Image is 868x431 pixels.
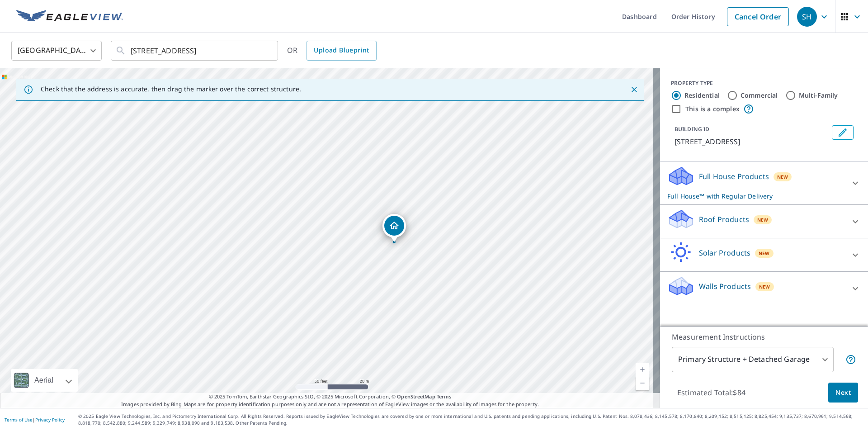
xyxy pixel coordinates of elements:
[5,417,33,423] a: Terms of Use
[16,10,123,24] img: EV Logo
[307,41,376,61] a: Upload Blueprint
[636,363,649,376] a: Current Level 19, Zoom In
[5,417,65,422] p: |
[437,393,452,400] a: Terms
[672,347,834,372] div: Primary Structure + Detached Garage
[209,393,452,401] span: © 2025 TomTom, Earthstar Geographics SIO, © 2025 Microsoft Corporation, ©
[741,91,778,100] label: Commercial
[685,104,740,114] label: This is a complex
[667,275,861,301] div: Walls ProductsNew
[671,79,857,87] div: PROPERTY TYPE
[699,281,751,292] p: Walls Products
[684,91,720,100] label: Residential
[32,369,56,392] div: Aerial
[628,84,640,95] button: Close
[667,208,861,234] div: Roof ProductsNew
[727,7,789,26] a: Cancel Order
[699,171,769,182] p: Full House Products
[799,91,838,100] label: Multi-Family
[672,332,856,342] p: Measurement Instructions
[382,214,406,242] div: Dropped pin, building 1, Residential property, 3075 Potter Rd Troupsburg, NY 14885
[11,369,78,392] div: Aerial
[636,376,649,390] a: Current Level 19, Zoom Out
[667,242,861,268] div: Solar ProductsNew
[828,383,858,403] button: Next
[35,417,65,423] a: Privacy Policy
[845,354,856,365] span: Your report will include the primary structure and a detached garage if one exists.
[759,283,770,290] span: New
[675,125,709,133] p: BUILDING ID
[699,247,750,258] p: Solar Products
[667,191,844,201] p: Full House™ with Regular Delivery
[759,250,770,257] span: New
[78,413,863,426] p: © 2025 Eagle View Technologies, Inc. and Pictometry International Corp. All Rights Reserved. Repo...
[11,38,102,63] div: [GEOGRAPHIC_DATA]
[287,41,377,61] div: OR
[667,166,861,201] div: Full House ProductsNewFull House™ with Regular Delivery
[777,173,788,180] span: New
[675,136,828,147] p: [STREET_ADDRESS]
[797,7,817,27] div: SH
[832,125,854,140] button: Edit building 1
[397,393,435,400] a: OpenStreetMap
[670,383,753,403] p: Estimated Total: $84
[835,387,851,398] span: Next
[41,85,301,93] p: Check that the address is accurate, then drag the marker over the correct structure.
[131,38,259,63] input: Search by address or latitude-longitude
[757,216,769,223] span: New
[314,45,369,56] span: Upload Blueprint
[699,214,749,225] p: Roof Products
